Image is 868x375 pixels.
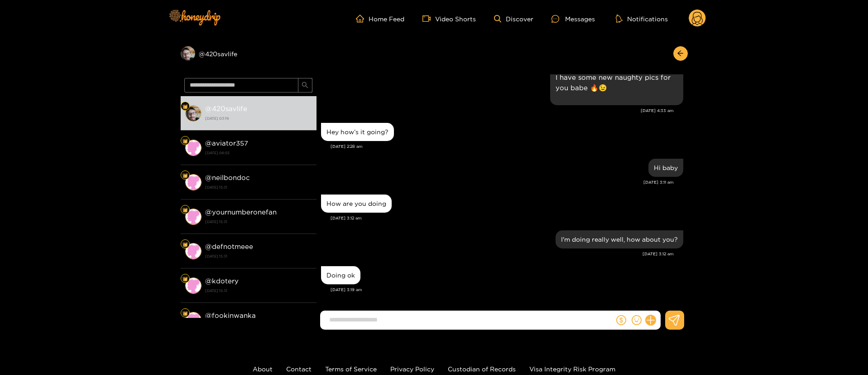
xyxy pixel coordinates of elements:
[673,46,688,61] button: arrow-left
[205,114,312,122] strong: [DATE] 03:19
[326,128,388,136] div: Hey how’s it going?
[182,311,188,316] img: Fan Level
[205,243,253,250] strong: @ defnotmeee
[529,365,615,372] a: Visa Integrity Risk Program
[205,139,248,147] strong: @ aviator357
[205,252,312,260] strong: [DATE] 15:31
[331,287,683,293] div: [DATE] 3:19 am
[551,14,595,24] div: Messages
[614,313,628,327] button: dollar
[182,138,188,144] img: Fan Level
[325,365,377,372] a: Terms of Service
[253,365,273,372] a: About
[321,179,674,185] div: [DATE] 3:11 am
[302,82,308,89] span: search
[550,57,683,105] div: Sep. 10, 4:33 am
[286,365,312,372] a: Contact
[422,15,435,23] span: video-camera
[422,15,476,23] a: Video Shorts
[561,236,678,243] div: I'm doing really well, how about you?
[185,140,201,156] img: conversation
[185,105,201,122] img: conversation
[556,230,683,248] div: Oct. 4, 3:12 am
[556,72,678,93] p: I have some new naughty pics for you babe 🔥😉
[390,365,434,372] a: Privacy Policy
[331,143,683,150] div: [DATE] 2:28 am
[205,208,277,216] strong: @ yournumberonefan
[326,200,386,207] div: How are you doing
[326,272,355,279] div: Doing ok
[448,365,516,372] a: Custodian of Records
[494,15,533,23] a: Discover
[205,174,250,181] strong: @ neilbondoc
[613,14,671,23] button: Notifications
[182,207,188,213] img: Fan Level
[321,123,394,141] div: Oct. 4, 2:28 am
[616,315,626,325] span: dollar
[182,173,188,178] img: Fan Level
[205,287,312,295] strong: [DATE] 15:31
[321,107,674,114] div: [DATE] 4:33 am
[677,50,684,58] span: arrow-left
[321,266,360,284] div: Oct. 4, 3:19 am
[185,312,201,328] img: conversation
[298,78,312,93] button: search
[205,312,256,319] strong: @ fookinwanka
[331,215,683,221] div: [DATE] 3:12 am
[654,164,678,171] div: Hi baby
[321,251,674,257] div: [DATE] 3:12 am
[185,243,201,259] img: conversation
[356,15,404,23] a: Home Feed
[205,149,312,157] strong: [DATE] 06:55
[182,276,188,282] img: Fan Level
[182,242,188,247] img: Fan Level
[205,218,312,226] strong: [DATE] 15:31
[185,209,201,225] img: conversation
[185,174,201,190] img: conversation
[648,159,683,177] div: Oct. 4, 3:11 am
[185,278,201,294] img: conversation
[321,195,392,213] div: Oct. 4, 3:12 am
[205,105,247,112] strong: @ 420savlife
[356,15,369,23] span: home
[181,46,317,61] div: @420savlife
[182,104,188,109] img: Fan Level
[205,183,312,191] strong: [DATE] 15:31
[632,315,642,325] span: smile
[205,277,239,285] strong: @ kdotery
